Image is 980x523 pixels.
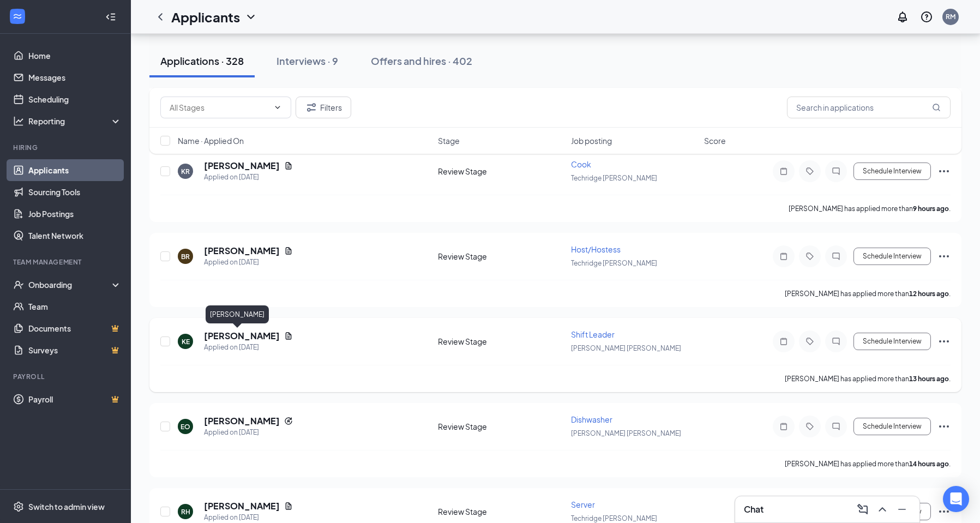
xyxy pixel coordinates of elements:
[204,427,293,438] div: Applied on [DATE]
[204,512,293,523] div: Applied on [DATE]
[105,11,116,22] svg: Collapse
[28,181,122,203] a: Sourcing Tools
[28,67,122,88] a: Messages
[371,54,472,68] div: Offers and hires · 402
[244,10,257,23] svg: ChevronDown
[829,252,843,261] svg: ChatInactive
[909,290,949,298] b: 12 hours ago
[853,248,931,265] button: Schedule Interview
[181,167,190,176] div: KR
[28,45,122,67] a: Home
[744,503,763,515] h3: Chat
[856,503,869,516] svg: ComposeMessage
[785,374,951,383] p: [PERSON_NAME] has applied more than .
[571,244,621,254] span: Host/Hostess
[204,500,280,512] h5: [PERSON_NAME]
[829,337,843,346] svg: ChatInactive
[28,203,122,225] a: Job Postings
[204,160,280,172] h5: [PERSON_NAME]
[920,10,933,23] svg: QuestionInfo
[777,252,790,261] svg: Note
[12,11,23,22] svg: WorkstreamLogo
[876,503,889,516] svg: ChevronUp
[284,502,293,510] svg: Document
[204,330,280,342] h5: [PERSON_NAME]
[937,505,951,518] svg: Ellipses
[913,205,949,213] b: 9 hours ago
[28,159,122,181] a: Applicants
[28,88,122,110] a: Scheduling
[853,418,931,435] button: Schedule Interview
[785,289,951,298] p: [PERSON_NAME] has applied more than .
[178,135,244,146] span: Name · Applied On
[571,500,595,509] span: Server
[777,337,790,346] svg: Note
[571,514,657,522] span: Techridge [PERSON_NAME]
[28,296,122,317] a: Team
[803,252,816,261] svg: Tag
[204,172,293,183] div: Applied on [DATE]
[276,54,338,68] div: Interviews · 9
[571,414,612,424] span: Dishwasher
[854,501,871,518] button: ComposeMessage
[853,163,931,180] button: Schedule Interview
[874,501,891,518] button: ChevronUp
[154,10,167,23] svg: ChevronLeft
[182,337,190,346] div: KE
[937,165,951,178] svg: Ellipses
[181,252,190,261] div: BR
[160,54,244,68] div: Applications · 328
[284,332,293,340] svg: Document
[787,97,951,118] input: Search in applications
[28,339,122,361] a: SurveysCrown
[438,421,564,432] div: Review Stage
[803,337,816,346] svg: Tag
[13,279,24,290] svg: UserCheck
[803,167,816,176] svg: Tag
[204,415,280,427] h5: [PERSON_NAME]
[937,420,951,433] svg: Ellipses
[204,342,293,353] div: Applied on [DATE]
[777,422,790,431] svg: Note
[829,422,843,431] svg: ChatInactive
[13,372,119,381] div: Payroll
[28,225,122,247] a: Talent Network
[785,459,951,468] p: [PERSON_NAME] has applied more than .
[204,257,293,268] div: Applied on [DATE]
[13,501,24,512] svg: Settings
[438,135,460,146] span: Stage
[895,503,909,516] svg: Minimize
[803,422,816,431] svg: Tag
[171,8,240,26] h1: Applicants
[284,161,293,170] svg: Document
[789,204,951,213] p: [PERSON_NAME] has applied more than .
[296,97,351,118] button: Filter Filters
[273,103,282,112] svg: ChevronDown
[571,259,657,267] span: Techridge [PERSON_NAME]
[305,101,318,114] svg: Filter
[284,247,293,255] svg: Document
[28,501,105,512] div: Switch to admin view
[438,506,564,517] div: Review Stage
[284,417,293,425] svg: Reapply
[438,336,564,347] div: Review Stage
[893,501,911,518] button: Minimize
[777,167,790,176] svg: Note
[909,375,949,383] b: 13 hours ago
[181,422,190,431] div: EO
[829,167,843,176] svg: ChatInactive
[943,486,969,512] div: Open Intercom Messenger
[28,279,112,290] div: Onboarding
[206,305,269,323] div: [PERSON_NAME]
[937,335,951,348] svg: Ellipses
[28,116,122,127] div: Reporting
[571,329,615,339] span: Shift Leader
[181,507,190,516] div: RH
[896,10,909,23] svg: Notifications
[438,251,564,262] div: Review Stage
[438,166,564,177] div: Review Stage
[571,344,681,352] span: [PERSON_NAME] [PERSON_NAME]
[28,317,122,339] a: DocumentsCrown
[13,143,119,152] div: Hiring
